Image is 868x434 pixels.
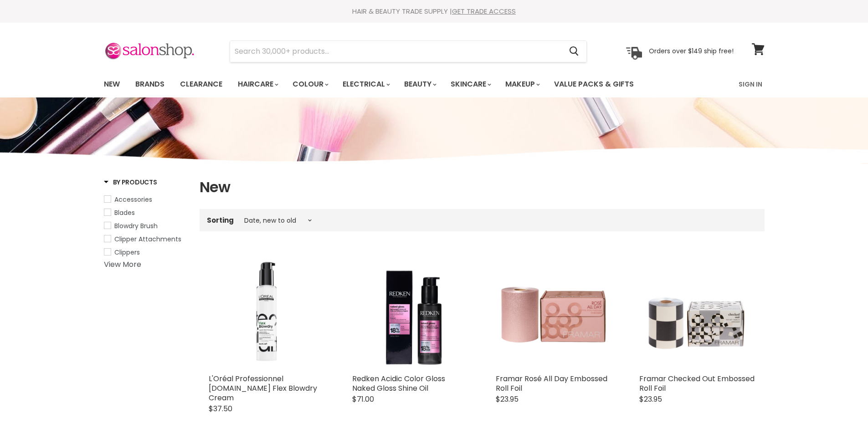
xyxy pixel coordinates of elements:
a: Skincare [444,75,497,94]
button: Search [562,41,586,62]
span: $23.95 [639,394,662,404]
a: Framar Checked Out Embossed Roll Foil [639,373,755,393]
a: Framar Checked Out Embossed Roll Foil Framar Checked Out Embossed Roll Foil [639,253,755,369]
span: $37.50 [209,403,232,414]
span: Accessories [114,195,152,204]
a: Haircare [231,75,284,94]
a: Electrical [336,75,395,94]
a: Blades [104,208,188,218]
a: Redken Acidic Color Gloss Naked Gloss Shine Oil [352,373,445,393]
div: HAIR & BEAUTY TRADE SUPPLY | [92,7,776,16]
a: Beauty [397,75,442,94]
label: Sorting [207,216,234,224]
span: $71.00 [352,394,374,404]
a: View More [104,259,141,270]
ul: Main menu [97,71,687,97]
span: Blowdry Brush [114,221,158,230]
img: Framar Rosé All Day Embossed Roll Foil [496,253,612,369]
a: Clearance [173,75,229,94]
img: L'Oréal Professionnel Tecni.Art Flex Blowdry Cream [209,253,325,369]
nav: Main [92,71,776,97]
form: Product [230,41,587,62]
a: Blowdry Brush [104,221,188,231]
a: Framar Rosé All Day Embossed Roll Foil [496,373,607,393]
a: Framar Rosé All Day Embossed Roll Foil Framar Rosé All Day Embossed Roll Foil [496,253,612,369]
p: Orders over $149 ship free! [649,47,734,55]
a: Brands [128,75,171,94]
span: Clipper Attachments [114,235,181,244]
a: Clipper Attachments [104,234,188,244]
a: L'Oréal Professionnel [DOMAIN_NAME] Flex Blowdry Cream [209,373,317,403]
a: Value Packs & Gifts [547,75,641,94]
span: Clippers [114,248,140,257]
a: Makeup [498,75,545,94]
a: Clippers [104,247,188,257]
a: Colour [286,75,334,94]
a: Sign In [733,75,768,94]
a: New [97,75,127,94]
a: Accessories [104,194,188,204]
input: Search [230,41,562,62]
span: $23.95 [496,394,519,404]
h1: New [200,178,765,197]
img: Redken Acidic Color Gloss Naked Gloss Shine Oil [352,253,468,369]
img: Framar Checked Out Embossed Roll Foil [639,253,755,369]
span: Blades [114,208,135,217]
h3: By Products [104,178,157,187]
a: GET TRADE ACCESS [452,6,516,16]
